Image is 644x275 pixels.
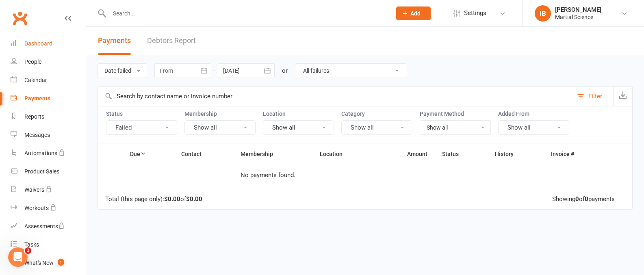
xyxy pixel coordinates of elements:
[11,181,86,199] a: Waivers
[263,110,334,117] label: Location
[11,126,86,144] a: Messages
[312,143,375,165] th: Location
[396,6,431,20] button: Add
[24,150,57,156] div: Automations
[341,110,412,117] label: Category
[24,58,41,65] div: People
[58,259,64,266] span: 1
[588,91,602,101] div: Filter
[24,95,50,102] div: Payments
[410,10,421,17] span: Add
[8,247,28,267] iframe: Intercom live chat
[11,236,86,254] a: Tasks
[555,6,601,13] div: [PERSON_NAME]
[24,205,49,211] div: Workouts
[24,241,39,248] div: Tasks
[164,195,180,203] strong: $0.00
[24,223,65,230] div: Assessments
[11,162,86,181] a: Product Sales
[106,110,177,117] label: Status
[10,8,30,28] a: Clubworx
[585,195,588,203] strong: 0
[498,110,569,117] label: Added From
[24,113,44,120] div: Reports
[282,66,288,76] div: or
[341,120,412,135] button: Show all
[98,27,131,55] button: Payments
[11,89,86,108] a: Payments
[11,53,86,71] a: People
[123,143,174,165] th: Due
[435,143,488,165] th: Status
[573,87,613,106] button: Filter
[464,4,486,22] span: Settings
[11,199,86,217] a: Workouts
[24,168,59,175] div: Product Sales
[98,87,573,106] input: Search by contact name or invoice number
[25,247,31,254] span: 1
[174,143,233,165] th: Contact
[186,195,202,203] strong: $0.00
[233,143,313,165] th: Membership
[184,110,256,117] label: Membership
[98,36,131,45] span: Payments
[11,35,86,53] a: Dashboard
[575,195,579,203] strong: 0
[555,13,601,21] div: Martial Science
[498,120,569,135] button: Show all
[24,186,44,193] div: Waivers
[106,120,177,135] button: Failed
[420,110,491,117] label: Payment Method
[147,27,196,55] a: Debtors Report
[11,108,86,126] a: Reports
[376,143,435,165] th: Amount
[105,196,202,203] div: Total (this page only): of
[488,143,544,165] th: History
[184,120,256,135] button: Show all
[544,143,607,165] th: Invoice #
[552,196,615,203] div: Showing of payments
[233,165,435,185] td: No payments found.
[263,120,334,135] button: Show all
[11,217,86,236] a: Assessments
[24,77,47,83] div: Calendar
[11,71,86,89] a: Calendar
[11,144,86,162] a: Automations
[24,132,50,138] div: Messages
[107,8,386,19] input: Search...
[24,40,52,47] div: Dashboard
[535,5,551,22] div: IB
[11,254,86,272] a: What's New1
[24,260,54,266] div: What's New
[98,63,147,78] button: Date failed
